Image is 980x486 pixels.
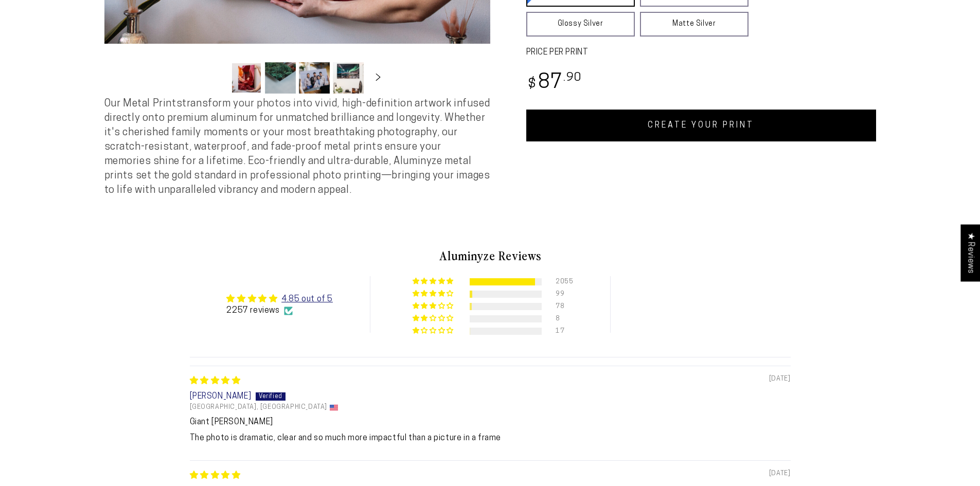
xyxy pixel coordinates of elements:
bdi: 87 [526,73,582,93]
img: Verified Checkmark [284,307,293,315]
a: Glossy Silver [526,12,635,37]
h2: Aluminyze Reviews [190,247,791,264]
button: Load image 3 in gallery view [299,62,330,94]
span: $ [528,78,537,92]
div: 2055 [556,278,568,285]
button: Slide right [367,66,389,89]
button: Load image 1 in gallery view [231,62,262,94]
span: 5 star review [190,472,241,480]
button: Slide left [205,66,228,89]
div: 4% (99) reviews with 4 star rating [413,290,455,298]
button: Load image 4 in gallery view [333,62,364,94]
a: 4.85 out of 5 [281,295,333,303]
span: [GEOGRAPHIC_DATA], [GEOGRAPHIC_DATA] [190,403,328,411]
span: [DATE] [769,469,791,478]
div: 91% (2055) reviews with 5 star rating [413,278,455,285]
a: Matte Silver [640,12,749,37]
div: Average rating is 4.85 stars [226,293,332,305]
div: 8 [556,315,568,322]
b: Giant [PERSON_NAME] [190,417,791,428]
div: 1% (17) reviews with 1 star rating [413,327,455,335]
p: The photo is dramatic, clear and so much more impactful than a picture in a frame [190,433,791,444]
div: 17 [556,328,568,335]
span: [DATE] [769,374,791,384]
div: 78 [556,303,568,310]
a: CREATE YOUR PRINT [526,110,876,141]
sup: .90 [563,72,582,84]
span: [PERSON_NAME] [190,392,252,401]
div: 3% (78) reviews with 3 star rating [413,302,455,310]
label: PRICE PER PRINT [526,47,876,59]
div: 2257 reviews [226,305,332,316]
div: 99 [556,291,568,298]
button: Load image 2 in gallery view [265,62,296,94]
div: Click to open Judge.me floating reviews tab [960,224,980,281]
span: 5 star review [190,377,241,385]
div: 0% (8) reviews with 2 star rating [413,315,455,322]
span: Our Metal Prints transform your photos into vivid, high-definition artwork infused directly onto ... [104,99,490,195]
img: US [330,405,338,410]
